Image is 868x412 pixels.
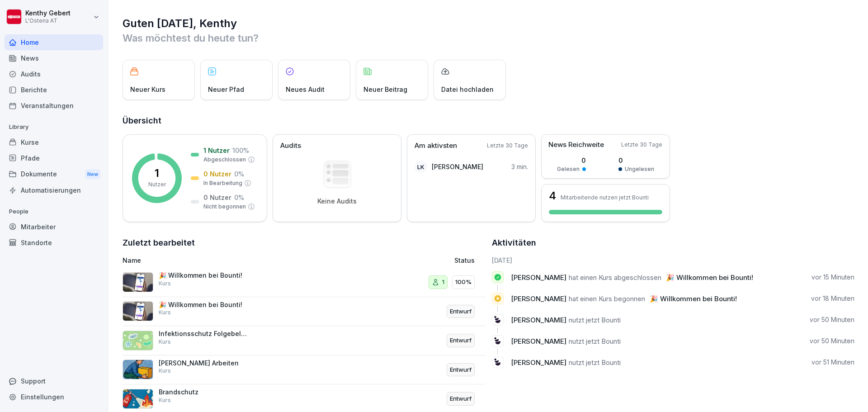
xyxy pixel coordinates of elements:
[511,162,528,171] p: 3 min.
[123,326,486,355] a: Infektionsschutz Folgebelehrung (nach §43 IfSG)KursEntwurf
[561,194,649,201] p: Mitarbeitende nutzen jetzt Bounti
[487,142,528,150] p: Letzte 30 Tage
[5,50,103,66] a: News
[123,268,486,297] a: 🎉 Willkommen bei Bounti!Kurs1100%
[5,219,103,235] a: Mitarbeiter
[123,360,153,379] img: ns5fm27uu5em6705ixom0yjt.png
[5,82,103,98] a: Berichte
[5,134,103,150] a: Kurse
[415,141,457,151] p: Am aktivsten
[159,367,171,375] p: Kurs
[159,308,171,317] p: Kurs
[5,34,103,50] a: Home
[317,197,357,205] p: Keine Audits
[810,315,854,324] p: vor 50 Minuten
[123,31,854,45] p: Was möchtest du heute tun?
[159,388,249,396] p: Brandschutz
[511,316,566,324] span: [PERSON_NAME]
[811,273,854,282] p: vor 15 Minuten
[432,162,483,171] p: [PERSON_NAME]
[85,169,100,180] div: New
[5,120,103,134] p: Library
[123,301,153,321] img: b4eu0mai1tdt6ksd7nlke1so.png
[159,338,171,346] p: Kurs
[130,85,165,94] p: Neuer Kurs
[5,204,103,219] p: People
[203,193,231,202] p: 0 Nutzer
[569,316,621,324] span: nutzt jetzt Bounti
[123,237,486,249] h2: Zuletzt bearbeitet
[557,165,580,173] p: Gelesen
[5,389,103,405] a: Einstellungen
[123,331,153,350] img: tgff07aey9ahi6f4hltuk21p.png
[810,336,854,346] p: vor 50 Minuten
[232,146,249,155] p: 100 %
[203,203,246,211] p: Nicht begonnen
[569,337,621,346] span: nutzt jetzt Bounti
[455,278,472,287] p: 100%
[441,85,494,94] p: Datei hochladen
[203,169,231,179] p: 0 Nutzer
[492,237,536,249] h2: Aktivitäten
[450,365,472,374] p: Entwurf
[5,235,103,251] a: Standorte
[557,156,586,165] p: 0
[511,358,566,367] span: [PERSON_NAME]
[234,193,244,202] p: 0 %
[123,355,486,385] a: [PERSON_NAME] ArbeitenKursEntwurf
[811,358,854,367] p: vor 51 Minuten
[450,394,472,403] p: Entwurf
[5,150,103,166] a: Pfade
[155,168,159,179] p: 1
[159,359,249,367] p: [PERSON_NAME] Arbeiten
[159,271,249,279] p: 🎉 Willkommen bei Bounti!
[618,156,654,165] p: 0
[159,279,171,288] p: Kurs
[450,336,472,345] p: Entwurf
[234,169,244,179] p: 0 %
[811,294,854,303] p: vor 18 Minuten
[208,85,244,94] p: Neuer Pfad
[159,301,249,309] p: 🎉 Willkommen bei Bounti!
[123,16,854,31] h1: Guten [DATE], Kenthy
[666,273,753,282] span: 🎉 Willkommen bei Bounti!
[5,166,103,183] a: DokumenteNew
[625,165,654,173] p: Ungelesen
[286,85,325,94] p: Neues Audit
[280,141,301,151] p: Audits
[511,273,566,282] span: [PERSON_NAME]
[123,272,153,292] img: b4eu0mai1tdt6ksd7nlke1so.png
[569,294,645,303] span: hat einen Kurs begonnen
[123,256,350,265] p: Name
[415,161,427,173] div: LK
[25,9,71,17] p: Kenthy Gebert
[5,166,103,183] div: Dokumente
[5,182,103,198] a: Automatisierungen
[549,190,556,201] h3: 4
[203,156,246,164] p: Abgeschlossen
[159,330,249,338] p: Infektionsschutz Folgebelehrung (nach §43 IfSG)
[123,114,854,127] h2: Übersicht
[123,389,153,409] img: b0iy7e1gfawqjs4nezxuanzk.png
[203,179,242,187] p: In Bearbeitung
[511,337,566,346] span: [PERSON_NAME]
[363,85,407,94] p: Neuer Beitrag
[548,140,604,150] p: News Reichweite
[450,307,472,316] p: Entwurf
[650,294,737,303] span: 🎉 Willkommen bei Bounti!
[454,256,475,265] p: Status
[159,396,171,404] p: Kurs
[123,297,486,327] a: 🎉 Willkommen bei Bounti!KursEntwurf
[5,98,103,114] a: Veranstaltungen
[621,141,662,149] p: Letzte 30 Tage
[5,66,103,82] a: Audits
